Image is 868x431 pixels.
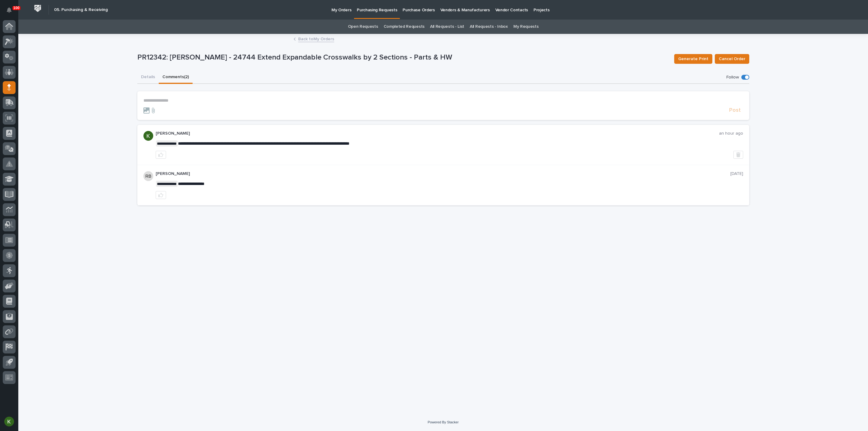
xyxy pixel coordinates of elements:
[8,7,16,17] div: Notifications100
[428,420,458,424] a: Powered By Stacker
[54,7,108,13] h2: 05. Purchasing & Receiving
[3,415,16,428] button: users-avatar
[674,54,712,64] button: Generate Print
[143,131,153,141] img: ACg8ocJ82m_yTv-Z4hb_fCauuLRC_sS2187g2m0EbYV5PNiMLtn0JYTq=s96-c
[470,20,508,34] a: All Requests - Inbox
[719,131,743,136] p: an hour ago
[730,171,743,176] p: [DATE]
[137,71,159,84] button: Details
[430,20,464,34] a: All Requests - List
[719,55,745,63] span: Cancel Order
[13,6,20,10] p: 100
[384,20,425,34] a: Completed Requests
[678,55,708,63] span: Generate Print
[727,107,743,114] button: Post
[156,171,730,176] p: [PERSON_NAME]
[729,107,741,114] span: Post
[3,4,16,16] button: Notifications
[156,131,719,136] p: [PERSON_NAME]
[513,20,539,34] a: My Requests
[348,20,378,34] a: Open Requests
[32,3,43,14] img: Workspace Logo
[137,53,669,62] p: PR12342: [PERSON_NAME] - 24744 Extend Expandable Crosswalks by 2 Sections - Parts & HW
[298,35,334,42] a: Back toMy Orders
[733,151,743,159] button: Delete post
[726,75,739,80] p: Follow
[156,191,166,199] button: like this post
[159,71,193,84] button: Comments (2)
[156,151,166,159] button: like this post
[715,54,749,64] button: Cancel Order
